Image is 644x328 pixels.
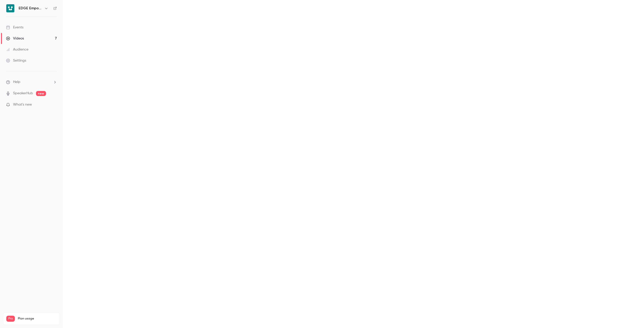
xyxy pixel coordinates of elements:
div: Events [6,25,23,30]
span: Plan usage [18,317,57,321]
span: new [36,91,46,96]
img: EDGE Empower [6,4,14,12]
div: Audience [6,47,28,52]
div: Videos [6,36,24,41]
span: What's new [13,102,32,107]
a: SpeakerHub [13,91,33,96]
span: Help [13,79,20,85]
div: Settings [6,58,26,63]
h6: EDGE Empower [19,6,42,11]
span: Pro [6,316,15,322]
iframe: Noticeable Trigger [51,103,57,107]
li: help-dropdown-opener [6,79,57,85]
